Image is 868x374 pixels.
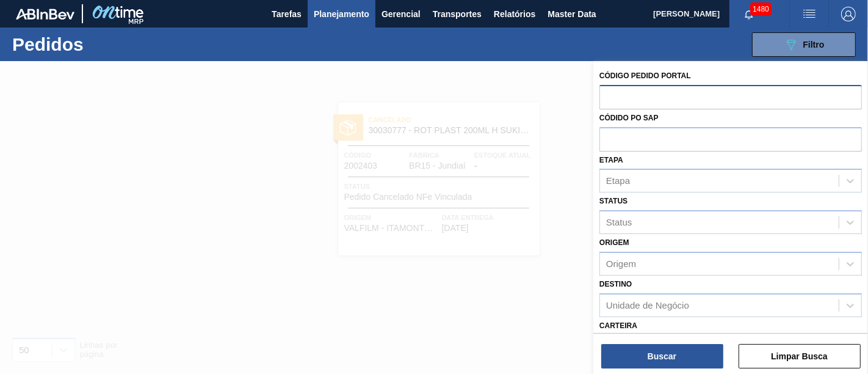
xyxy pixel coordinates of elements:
[599,114,659,122] label: Códido PO SAP
[12,37,185,51] h1: Pedidos
[599,197,627,205] label: Status
[16,9,74,20] img: TNhmsLtSVTkK8tSr43FrP2fwEKptu5GPRR3wAAAABJRU5ErkJggg==
[382,7,421,21] span: Gerencial
[433,7,482,21] span: Transportes
[599,238,629,247] label: Origem
[606,300,689,310] div: Unidade de Negócio
[750,2,772,16] span: 1480
[729,5,769,23] button: Notificações
[494,7,535,21] span: Relatórios
[599,71,691,80] label: Código Pedido Portal
[803,40,825,50] span: Filtro
[548,7,596,21] span: Master Data
[606,218,632,228] div: Status
[599,280,632,288] label: Destino
[599,156,623,164] label: Etapa
[606,258,636,269] div: Origem
[606,176,630,186] div: Etapa
[314,7,369,21] span: Planejamento
[752,32,856,57] button: Filtro
[272,7,302,21] span: Tarefas
[599,321,637,330] label: Carteira
[802,7,817,21] img: userActions
[841,7,856,21] img: Logout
